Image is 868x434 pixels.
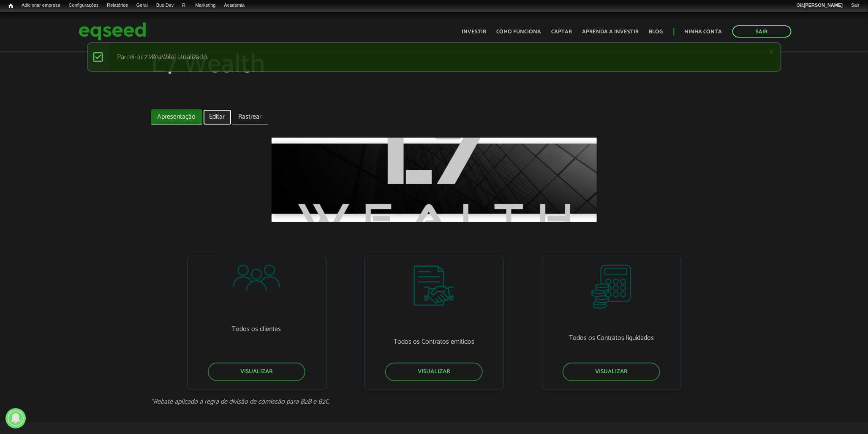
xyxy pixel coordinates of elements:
[4,2,17,10] a: Início
[151,109,202,125] a: Apresentação
[203,109,231,125] a: Editar
[65,2,103,9] a: Configurações
[87,42,781,72] div: Parceiro foi atualizado.
[103,2,132,9] a: Relatórios
[497,29,541,35] a: Como funciona
[582,29,639,35] a: Aprenda a investir
[394,329,474,354] p: Todos os Contratos emitidos
[732,25,792,38] a: Sair
[685,29,722,35] a: Minha conta
[769,47,774,56] a: ×
[132,2,152,9] a: Geral
[8,3,13,9] span: Início
[385,363,482,381] a: Visualizar
[847,2,864,9] a: Sair
[792,2,847,9] a: Olá[PERSON_NAME]
[232,304,281,354] p: Todos os clientes
[804,3,843,8] strong: [PERSON_NAME]
[141,51,169,63] em: L7 Wealth
[220,2,249,9] a: Academia
[591,265,631,309] img: relatorios-assessor-contratos-liquidados.svg
[569,321,654,354] p: Todos os Contratos liquidados
[462,29,487,35] a: Investir
[79,20,146,43] img: EqSeed
[152,2,178,9] a: Bus Dev
[208,363,305,381] a: Visualizar
[649,29,663,35] a: Blog
[151,396,329,407] i: *Rebate aplicado à regra de divisão de comissão para B2B e B2C
[413,265,455,317] img: relatorios-assessor-contratos-emitidos.svg
[178,2,191,9] a: RI
[17,2,65,9] a: Adicionar empresa
[191,2,220,9] a: Marketing
[233,265,280,292] img: relatorios-assessor-meus-clientes.svg
[288,92,580,267] img: logo_transparent_background.png
[563,363,660,381] a: Visualizar
[232,109,268,125] a: Rastrear
[552,29,572,35] a: Captar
